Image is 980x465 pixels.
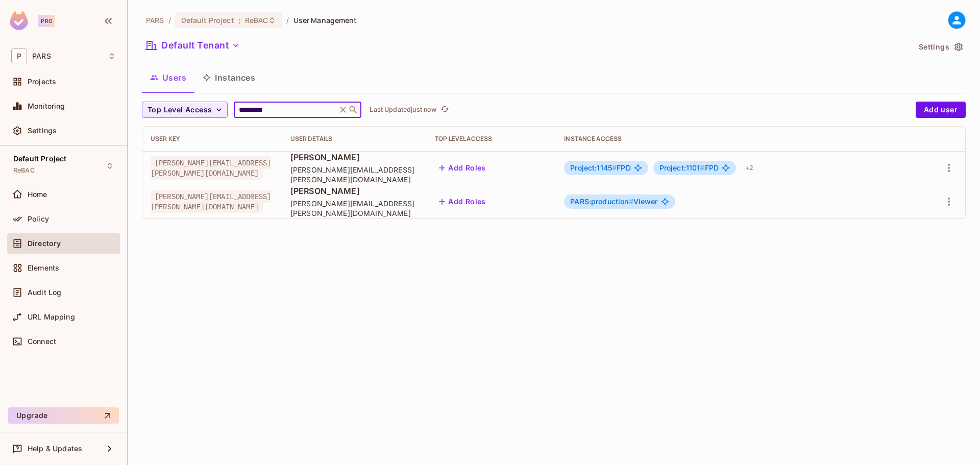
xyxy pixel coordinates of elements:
[142,37,244,54] button: Default Tenant
[28,78,56,86] span: Projects
[570,197,633,206] span: PARS:production
[28,102,65,110] span: Monitoring
[916,102,966,118] button: Add user
[11,48,27,63] span: P
[28,127,57,135] span: Settings
[28,288,61,297] span: Audit Log
[290,199,419,218] span: [PERSON_NAME][EMAIL_ADDRESS][PERSON_NAME][DOMAIN_NAME]
[13,155,66,163] span: Default Project
[142,102,228,118] button: Top Level Access
[151,190,271,213] span: [PERSON_NAME][EMAIL_ADDRESS][PERSON_NAME][DOMAIN_NAME]
[286,15,289,25] li: /
[435,193,490,210] button: Add Roles
[570,198,657,206] span: Viewer
[290,152,419,163] span: [PERSON_NAME]
[290,165,419,184] span: [PERSON_NAME][EMAIL_ADDRESS][PERSON_NAME][DOMAIN_NAME]
[570,163,617,172] span: Project:1145
[28,445,82,453] span: Help & Updates
[700,163,704,172] span: #
[290,185,419,197] span: [PERSON_NAME]
[194,65,263,90] button: Instances
[32,52,51,60] span: Workspace: PARS
[570,164,630,172] span: FPD
[146,15,164,25] span: the active workspace
[8,407,119,424] button: Upgrade
[438,104,451,116] button: refresh
[151,156,271,180] span: [PERSON_NAME][EMAIL_ADDRESS][PERSON_NAME][DOMAIN_NAME]
[181,15,234,25] span: Default Project
[436,104,451,116] span: Click to refresh data
[238,16,241,25] span: :
[293,15,357,25] span: User Management
[13,166,35,175] span: ReBAC
[435,160,490,176] button: Add Roles
[28,239,61,248] span: Directory
[10,11,28,30] img: SReyMgAAAABJRU5ErkJggg==
[245,15,268,25] span: ReBAC
[370,106,436,114] p: Last Updated just now
[612,163,617,172] span: #
[148,104,212,116] span: Top Level Access
[38,15,55,27] div: Pro
[28,313,75,321] span: URL Mapping
[435,135,548,143] div: Top Level Access
[629,197,633,206] span: #
[151,135,274,143] div: User Key
[741,160,757,176] div: + 2
[440,105,449,115] span: refresh
[564,135,902,143] div: Instance Access
[142,65,194,90] button: Users
[290,135,419,143] div: User Details
[28,264,59,272] span: Elements
[28,215,49,223] span: Policy
[168,15,171,25] li: /
[28,190,47,199] span: Home
[28,337,56,346] span: Connect
[659,163,705,172] span: Project:1101
[915,39,966,55] button: Settings
[659,164,719,172] span: FPD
